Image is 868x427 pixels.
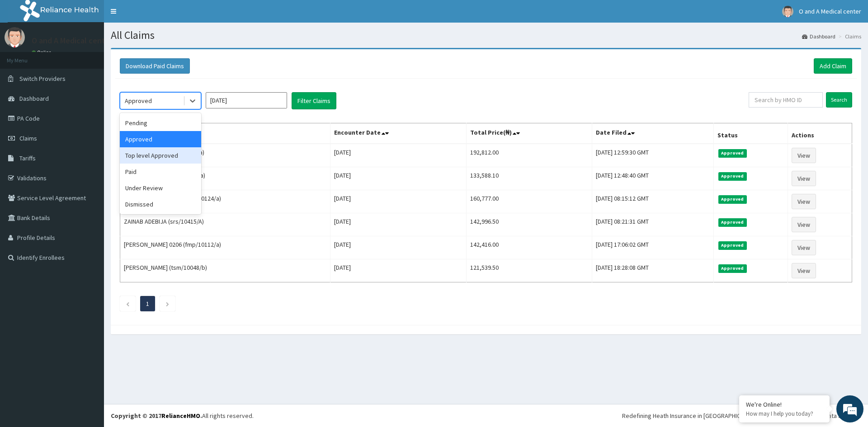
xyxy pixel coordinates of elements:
button: Download Paid Claims [120,58,190,74]
th: Date Filed [592,123,714,144]
td: [PERSON_NAME] 0206 (fmp/10112/a) [120,236,330,259]
td: 192,812.00 [466,144,592,167]
td: [DATE] [330,259,467,282]
div: We're Online! [746,400,823,408]
a: View [792,263,816,278]
a: Previous page [126,300,130,308]
td: [DATE] 08:21:31 GMT [592,213,714,236]
span: Dashboard [19,94,49,103]
p: O and A Medical center [32,37,113,45]
td: [PERSON_NAME] 0233 (fmp/10124/a) [120,190,330,213]
div: Top level Approved [120,147,201,164]
input: Select Month and Year [206,92,287,108]
strong: Copyright © 2017 . [111,412,202,420]
td: 160,777.00 [466,190,592,213]
footer: All rights reserved. [104,404,868,427]
div: Paid [120,164,201,180]
td: [DATE] 12:48:40 GMT [592,167,714,190]
p: How may I help you today? [746,410,823,418]
span: Approved [718,195,747,203]
span: Approved [718,172,747,180]
span: O and A Medical center [799,7,861,15]
div: Redefining Heath Insurance in [GEOGRAPHIC_DATA] using Telemedicine and Data Science! [622,411,861,420]
li: Claims [836,33,861,40]
span: Switch Providers [19,75,66,83]
img: User Image [782,6,793,17]
td: [DATE] [330,167,467,190]
textarea: Type your message and hit 'Enter' [5,247,172,278]
a: Add Claim [814,58,852,74]
img: User Image [5,27,25,47]
div: Approved [125,96,152,105]
td: [DATE] [330,213,467,236]
td: 142,996.50 [466,213,592,236]
a: View [792,217,816,232]
input: Search by HMO ID [749,92,823,108]
td: [DATE] [330,236,467,259]
a: Dashboard [802,33,835,40]
th: Actions [788,123,852,144]
td: [DATE] [330,144,467,167]
div: Dismissed [120,196,201,212]
td: 142,416.00 [466,236,592,259]
button: Filter Claims [292,92,336,109]
td: [DATE] 17:06:02 GMT [592,236,714,259]
div: Under Review [120,180,201,196]
div: Approved [120,131,201,147]
td: [PERSON_NAME] (oht/10405/a) [120,167,330,190]
td: [PERSON_NAME] (tfe/10897/a) [120,144,330,167]
span: Approved [718,241,747,249]
div: Chat with us now [47,51,152,62]
td: 121,539.50 [466,259,592,282]
td: ZAINAB ADEBIJA (srs/10415/A) [120,213,330,236]
th: Total Price(₦) [466,123,592,144]
a: View [792,240,816,255]
h1: All Claims [111,29,861,41]
td: 133,588.10 [466,167,592,190]
th: Name [120,123,330,144]
span: Approved [718,264,747,272]
input: Search [826,92,852,108]
a: View [792,148,816,163]
td: [DATE] 12:59:30 GMT [592,144,714,167]
a: Online [32,49,53,56]
a: Next page [165,300,170,308]
span: Approved [718,149,747,157]
th: Status [714,123,788,144]
th: Encounter Date [330,123,467,144]
span: Tariffs [19,154,36,162]
div: Minimize live chat window [148,5,170,26]
td: [DATE] 08:15:12 GMT [592,190,714,213]
a: Page 1 is your current page [146,300,149,308]
a: View [792,194,816,209]
div: Pending [120,115,201,131]
a: View [792,171,816,186]
td: [PERSON_NAME] (tsm/10048/b) [120,259,330,282]
td: [DATE] [330,190,467,213]
td: [DATE] 18:28:08 GMT [592,259,714,282]
img: d_794563401_company_1708531726252_794563401 [17,45,37,68]
span: We're online! [52,114,125,205]
a: RelianceHMO [161,412,200,420]
span: Approved [718,218,747,226]
span: Claims [19,134,37,142]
